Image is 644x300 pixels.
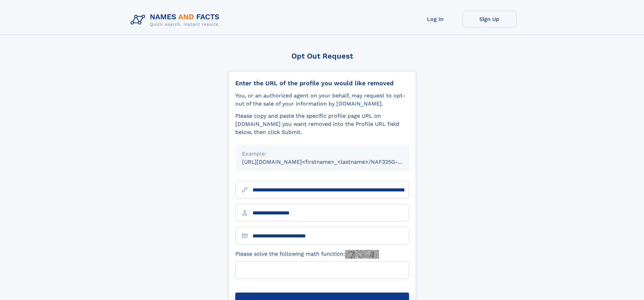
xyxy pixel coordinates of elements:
a: Log In [408,11,462,27]
img: Logo Names and Facts [128,11,225,29]
div: Enter the URL of the profile you would like removed [235,79,409,87]
a: Sign Up [462,11,517,27]
label: Please solve the following math function: [235,250,379,259]
div: Please copy and paste the specific profile page URL on [DOMAIN_NAME] you want removed into the Pr... [235,112,409,136]
div: You, or an authorized agent on your behalf, may request to opt-out of the sale of your informatio... [235,92,409,108]
small: [URL][DOMAIN_NAME]<firstname>_<lastname>/NAF325G-xxxxxxxx [242,159,422,165]
div: Example: [242,150,402,158]
div: Opt Out Request [228,52,416,60]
